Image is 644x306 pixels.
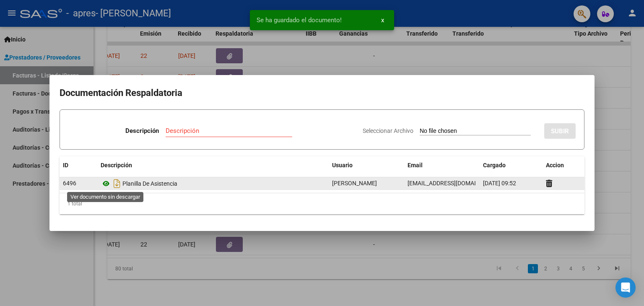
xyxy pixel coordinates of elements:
[332,180,377,187] span: [PERSON_NAME]
[60,85,584,101] h2: Documentación Respaldatoria
[60,193,584,214] div: 1 total
[97,156,329,174] datatable-header-cell: Descripción
[60,156,97,174] datatable-header-cell: ID
[480,156,543,174] datatable-header-cell: Cargado
[408,162,423,169] span: Email
[408,180,501,187] span: [EMAIL_ADDRESS][DOMAIN_NAME]
[257,16,342,24] span: Se ha guardado el documento!
[101,177,325,190] div: Planilla De Asistencia
[329,156,404,174] datatable-header-cell: Usuario
[363,127,413,134] span: Seleccionar Archivo
[551,127,569,135] span: SUBIR
[374,13,391,28] button: x
[112,177,122,190] i: Descargar documento
[544,123,576,139] button: SUBIR
[615,277,636,298] div: Open Intercom Messenger
[483,180,516,187] span: [DATE] 09:52
[125,126,159,136] p: Descripción
[63,162,68,169] span: ID
[543,156,584,174] datatable-header-cell: Accion
[332,162,353,169] span: Usuario
[381,16,384,24] span: x
[404,156,480,174] datatable-header-cell: Email
[101,162,132,169] span: Descripción
[546,162,564,169] span: Accion
[483,162,506,169] span: Cargado
[63,180,76,187] span: 6496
